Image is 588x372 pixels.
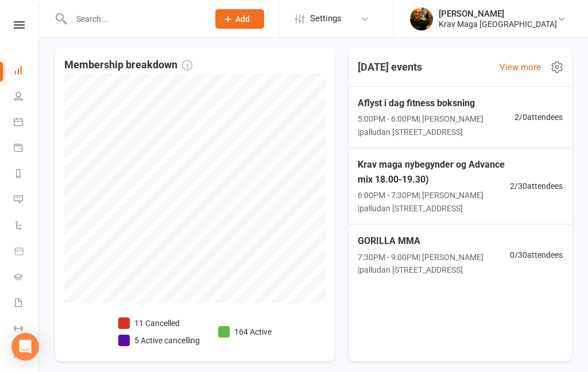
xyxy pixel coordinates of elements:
[14,84,40,110] a: People
[514,111,563,123] span: 2 / 0 attendees
[118,334,200,347] li: 5 Active cancelling
[358,251,510,277] span: 7:30PM - 9:00PM | [PERSON_NAME] | palludan [STREET_ADDRESS]
[439,19,557,29] div: Krav Maga [GEOGRAPHIC_DATA]
[235,14,250,24] span: Add
[68,11,200,27] input: Search...
[310,6,342,32] span: Settings
[215,9,264,29] button: Add
[358,96,514,111] span: Aflyst i dag fitness boksning
[358,157,510,187] span: Krav maga nybegynder og Advance mix 18.00-19.30)
[510,180,563,192] span: 2 / 30 attendees
[64,57,192,73] span: Membership breakdown
[500,60,541,74] a: View more
[358,113,514,138] span: 5:00PM - 6:00PM | [PERSON_NAME] | palludan [STREET_ADDRESS]
[218,325,272,338] li: 164 Active
[118,317,200,330] li: 11 Cancelled
[14,239,40,265] a: Product Sales
[410,7,433,30] img: thumb_image1537003722.png
[358,234,510,249] span: GORILLA MMA
[14,110,40,136] a: Calendar
[510,249,563,261] span: 0 / 30 attendees
[14,59,40,84] a: Dashboard
[439,9,557,19] div: [PERSON_NAME]
[349,57,431,77] h3: [DATE] events
[358,189,510,215] span: 6:00PM - 7:30PM | [PERSON_NAME] | palludan [STREET_ADDRESS]
[14,162,40,188] a: Reports
[11,333,39,361] div: Open Intercom Messenger
[14,136,40,162] a: Payments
